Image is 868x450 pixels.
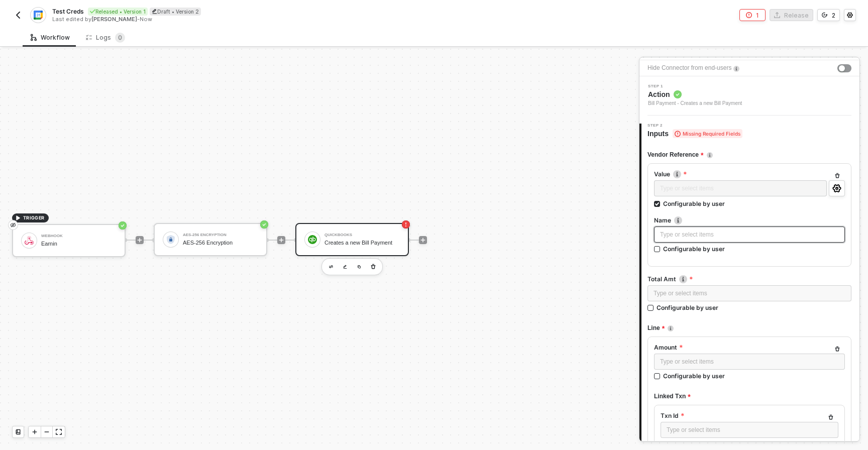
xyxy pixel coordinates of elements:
span: Linked Txn [654,390,691,403]
div: Step 1Action Bill Payment - Creates a new Bill Payment [639,84,859,107]
img: edit-cred [329,265,333,269]
span: TRIGGER [23,214,45,222]
span: icon-play [420,237,426,243]
span: Line [647,322,665,334]
div: AES-256 Encryption [183,240,258,246]
span: icon-settings [847,12,853,18]
button: 2 [817,9,840,21]
img: edit-cred [343,265,347,269]
span: eye-invisible [10,221,16,229]
img: icon-info [668,325,674,331]
div: Configurable by user [663,245,725,253]
div: QuickBooks [324,233,400,237]
span: icon-success-page [119,221,127,230]
img: icon-info [674,216,682,224]
sup: 0 [115,33,125,43]
button: Release [770,9,813,21]
img: icon-info [679,275,687,283]
button: back [12,9,24,21]
span: icon-settings [832,184,841,192]
span: Step 2 [647,124,742,128]
span: icon-minus [44,429,50,435]
label: Amount [654,343,845,352]
div: Bill Payment - Creates a new Bill Payment [648,99,742,107]
span: Test Creds [52,7,84,16]
span: icon-edit [152,9,157,14]
span: icon-play [278,237,284,243]
span: Step 1 [648,84,742,88]
div: Released • Version 1 [88,8,148,16]
div: Logs [86,33,125,43]
span: Vendor Reference [647,149,704,161]
span: [PERSON_NAME] [91,16,137,23]
img: icon [308,235,317,244]
div: Workflow [31,34,70,42]
img: icon-info [707,152,713,158]
div: Creates a new Bill Payment [324,240,400,246]
div: Webhook [41,234,117,238]
span: icon-error-page [746,12,752,18]
span: icon-play [15,215,21,221]
img: back [14,11,22,19]
div: Configurable by user [670,440,731,448]
img: copy-block [357,265,361,269]
div: Hide Connector from end-users [647,63,731,73]
span: icon-error-page [402,220,410,229]
span: icon-expand [56,429,62,435]
div: AES-256 Encryption [183,233,258,237]
span: Action [648,89,742,99]
button: edit-cred [339,261,351,273]
img: icon [166,235,175,244]
img: icon-info [733,66,739,72]
label: Name [654,216,845,224]
span: icon-success-page [260,220,268,229]
label: Total Amt [647,275,851,283]
span: Missing Required Fields [673,129,742,138]
span: Inputs [647,129,742,139]
span: icon-play [32,429,38,435]
span: icon-play [137,237,143,243]
img: icon [25,236,34,245]
div: Last edited by - Now [52,16,433,23]
button: copy-block [353,261,365,273]
span: icon-versioning [822,12,828,18]
div: Configurable by user [663,199,725,208]
img: integration-icon [34,11,42,20]
label: Value [654,170,845,178]
div: Configurable by user [663,372,725,380]
img: icon-info [673,170,681,178]
div: 2 [832,11,835,20]
div: Earnin [41,241,117,247]
div: Draft • Version 2 [150,8,201,16]
label: Txn Id [661,411,838,420]
button: 1 [739,9,766,21]
div: Configurable by user [657,303,718,312]
div: 1 [756,11,759,20]
button: edit-cred [325,261,337,273]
